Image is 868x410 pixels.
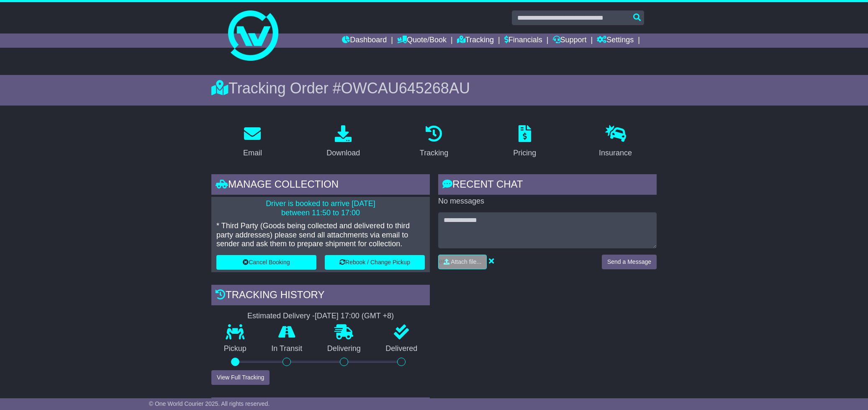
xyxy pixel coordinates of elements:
[438,174,657,197] div: RECENT CHAT
[216,255,316,270] button: Cancel Booking
[438,197,657,206] p: No messages
[211,285,430,307] div: Tracking history
[414,122,454,162] a: Tracking
[342,34,387,48] a: Dashboard
[216,222,425,249] p: * Third Party (Goods being collected and delivered to third party addresses) please send all atta...
[216,199,425,217] p: Driver is booked to arrive [DATE] between 11:50 to 17:00
[513,147,536,159] div: Pricing
[373,344,430,353] p: Delivered
[508,122,542,162] a: Pricing
[315,344,373,353] p: Delivering
[597,34,634,48] a: Settings
[397,34,447,48] a: Quote/Book
[149,400,270,407] span: © One World Courier 2025. All rights reserved.
[211,344,259,353] p: Pickup
[457,34,494,48] a: Tracking
[243,147,262,159] div: Email
[238,122,267,162] a: Email
[211,174,430,197] div: Manage collection
[420,147,448,159] div: Tracking
[341,80,470,97] span: OWCAU645268AU
[211,79,657,97] div: Tracking Order #
[315,312,394,321] div: [DATE] 17:00 (GMT +8)
[325,255,425,270] button: Rebook / Change Pickup
[211,370,270,385] button: View Full Tracking
[553,34,587,48] a: Support
[504,34,542,48] a: Financials
[259,344,315,353] p: In Transit
[599,147,632,159] div: Insurance
[211,312,430,321] div: Estimated Delivery -
[326,147,360,159] div: Download
[593,122,637,162] a: Insurance
[602,255,657,269] button: Send a Message
[321,122,365,162] a: Download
